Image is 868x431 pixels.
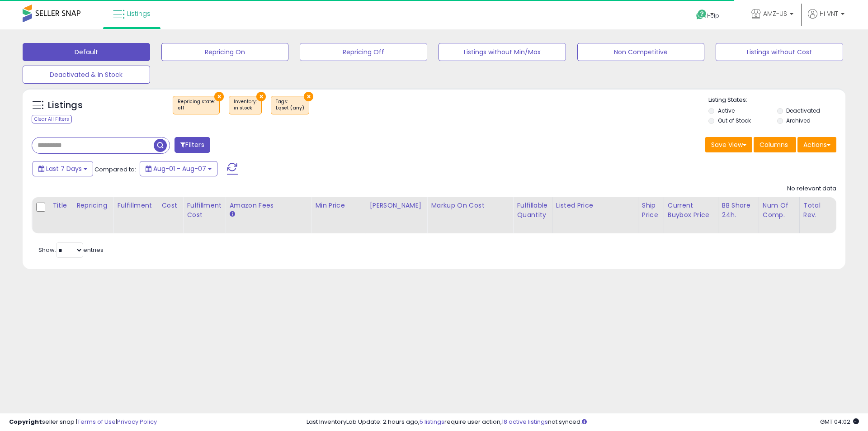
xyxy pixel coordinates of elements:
div: Amazon Fees [229,201,307,210]
div: Ship Price [642,201,660,220]
span: AMZ-US [763,9,787,18]
button: Listings without Cost [716,43,843,61]
div: Listed Price [556,201,634,210]
div: No relevant data [787,185,836,193]
div: Repricing [76,201,109,210]
span: Compared to: [94,165,136,174]
div: Min Price [315,201,362,210]
span: Aug-01 - Aug-07 [153,164,206,173]
div: Total Rev. [803,201,836,220]
div: Num of Comp. [763,201,796,220]
div: Markup on Cost [431,201,509,210]
span: Hi VNT [820,9,838,18]
a: Hi VNT [808,9,844,29]
div: [PERSON_NAME] [369,201,423,210]
button: Columns [754,137,796,152]
span: Listings [127,9,151,18]
button: × [304,92,313,101]
label: Active [718,107,735,114]
div: Fulfillable Quantity [517,201,548,220]
div: Clear All Filters [32,115,72,123]
div: Current Buybox Price [668,201,714,220]
span: Last 7 Days [46,164,82,173]
button: Repricing On [161,43,289,61]
button: Non Competitive [577,43,705,61]
button: Save View [705,137,752,152]
p: Listing States: [708,96,845,104]
a: Help [689,2,737,29]
div: Fulfillment Cost [187,201,222,220]
div: Title [52,201,69,210]
label: Out of Stock [718,117,751,124]
div: in stock [234,105,257,111]
button: × [256,92,266,101]
span: Columns [759,140,788,149]
button: × [214,92,224,101]
button: Actions [797,137,836,152]
h5: Listings [48,99,83,112]
div: off [178,105,215,111]
button: Default [23,43,150,61]
span: Show: entries [38,246,104,254]
button: Last 7 Days [33,161,93,176]
div: Cost [162,201,179,210]
label: Deactivated [786,107,820,114]
span: Repricing state : [178,98,215,112]
button: Filters [175,137,210,153]
span: Help [707,12,719,19]
small: Amazon Fees. [229,210,235,218]
i: Get Help [696,9,707,20]
div: BB Share 24h. [722,201,755,220]
button: Repricing Off [300,43,427,61]
div: Fulfillment [117,201,154,210]
button: Listings without Min/Max [439,43,566,61]
span: Tags : [276,98,304,112]
label: Archived [786,117,811,124]
div: Lqset (any) [276,105,304,111]
th: The percentage added to the cost of goods (COGS) that forms the calculator for Min & Max prices. [427,197,513,233]
button: Aug-01 - Aug-07 [140,161,217,176]
button: Deactivated & In Stock [23,66,150,84]
span: Inventory : [234,98,257,112]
